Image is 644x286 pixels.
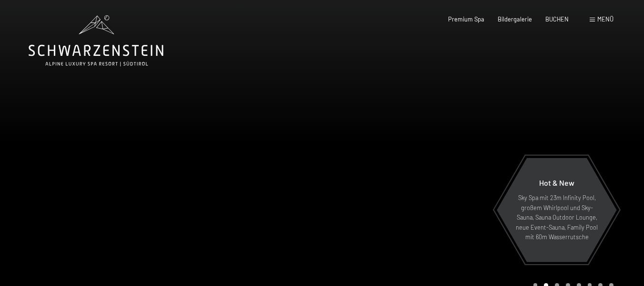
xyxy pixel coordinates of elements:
a: BUCHEN [545,15,569,23]
a: Bildergalerie [498,15,532,23]
span: Hot & New [539,178,574,187]
p: Sky Spa mit 23m Infinity Pool, großem Whirlpool und Sky-Sauna, Sauna Outdoor Lounge, neue Event-S... [515,193,598,242]
span: Menü [597,15,613,23]
a: Hot & New Sky Spa mit 23m Infinity Pool, großem Whirlpool und Sky-Sauna, Sauna Outdoor Lounge, ne... [496,158,617,263]
a: Premium Spa [448,15,484,23]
